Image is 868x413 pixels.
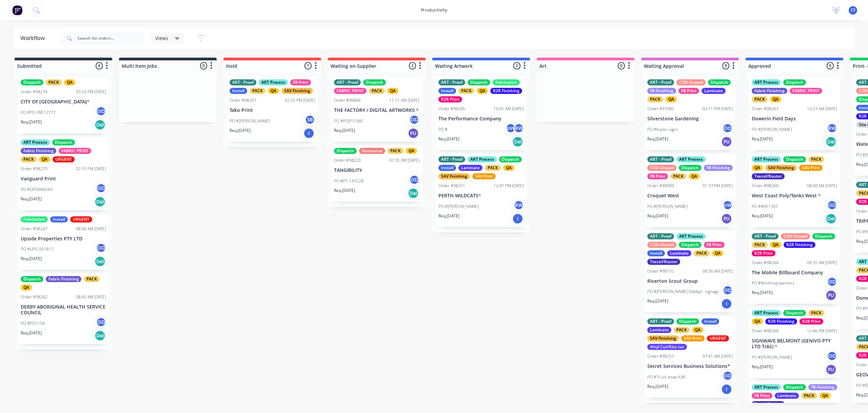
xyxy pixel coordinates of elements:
[490,88,522,94] div: R2R Finishing
[752,116,837,122] p: Dowerin Field Days
[438,106,465,112] div: Order #96585
[458,165,482,171] div: Laminate
[334,168,419,173] p: TANGIBILITY
[512,136,523,147] div: Del
[752,270,837,276] p: The Mobile Billboard Company
[18,214,109,270] div: FabricationInstallURGENTOrder #9824708:06 AM [DATE]Upside Properties PTY LTDPO #UPS-001817GDReq.[...
[155,35,168,42] span: Views
[409,175,419,185] div: GD
[305,115,315,125] div: SB
[679,165,702,171] div: Dispatch
[647,156,674,162] div: ART - Proof
[493,79,520,85] div: Fabrication
[645,154,735,227] div: ART - ProofART ProcessCOD UnpaidDispatchFB FinishingFB PrintPACKQAOrder #9800901:33 PM [DATE]Croq...
[96,317,106,327] div: GD
[783,384,806,390] div: Dispatch
[408,128,419,139] div: PU
[752,96,768,102] div: PACK
[230,107,315,113] p: Tako Print
[18,137,109,210] div: ART ProcessDispatchFabric FinishingFABRIC PRINTPACKQAURGENTOrder #9827002:15 PM [DATE]Vanguard Pr...
[52,139,75,145] div: Dispatch
[389,157,419,163] div: 07:35 AM [DATE]
[781,233,810,239] div: COD Unpaid
[334,178,363,184] p: PO #P1-143228
[359,148,385,154] div: Outsource
[647,165,676,171] div: COD Unpaid
[702,318,719,324] div: Install
[667,250,691,256] div: Laminate
[752,384,781,390] div: ART Process
[21,186,53,193] p: PO #OPO000269
[645,231,735,313] div: ART - ProofART ProcessCOD UnpaidDispatchFB PrintInstallLaminatePACKQATexcel/RouterOrder #9813208:...
[826,136,836,147] div: Del
[721,136,732,147] div: PU
[468,156,497,162] div: ART Process
[21,304,106,316] p: DERBY ABORIGINAL HEALTH SERVICE COUNCIL
[647,203,688,210] p: PO #[PERSON_NAME]
[50,216,68,222] div: Install
[331,145,422,202] div: DispatchOutsourcePACKQAOrder #9822007:35 AM [DATE]TANGIBILITYPO #P1-143228GDReq.[DATE]Del
[494,183,524,189] div: 12:01 PM [DATE]
[808,310,824,316] div: PACK
[752,401,785,407] div: Texcel/Router
[752,364,773,370] p: Req. [DATE]
[770,96,781,102] div: QA
[647,242,676,248] div: COD Unpaid
[721,298,732,309] div: I
[96,106,106,116] div: GD
[708,79,731,85] div: Dispatch
[514,123,524,133] div: RW
[647,374,685,380] p: PO #Truck wrap AJM
[331,77,422,142] div: ART - ProofDispatchFABRIC PRINTPACKQAOrder #9684611:11 AM [DATE]THE FACTORY / DIGITAL ARTWORKS ^P...
[96,243,106,253] div: GD
[704,242,725,248] div: FB Print
[752,318,763,324] div: QA
[707,335,729,341] div: URGENT
[752,242,768,248] div: PACK
[723,285,733,295] div: GD
[752,126,792,133] p: PO #[PERSON_NAME]
[281,88,313,94] div: SAV Finishing
[647,259,680,265] div: Texcel/Router
[503,165,514,171] div: QA
[645,316,735,398] div: ART - ProofDispatchInstallLaminatePACKQASAV FinishingSAV PrintURGENTVinyl Cut/Kiss cutOrder #9825...
[647,88,676,94] div: FB Finishing
[21,148,56,154] div: Fabric Finishing
[95,119,105,130] div: Del
[334,148,357,154] div: Dispatch
[826,364,836,375] div: PU
[676,233,706,239] div: ART Process
[494,106,524,112] div: 10:41 AM [DATE]
[21,156,37,162] div: PACK
[438,213,459,219] p: Req. [DATE]
[783,156,806,162] div: Dispatch
[334,118,363,124] p: PO #PO015360
[230,88,247,94] div: Install
[807,328,837,334] div: 12:46 PM [DATE]
[303,128,314,139] div: I
[334,97,361,103] div: Order #96846
[752,233,778,239] div: ART - Proof
[752,88,787,94] div: Fabric Finishing
[438,183,465,189] div: Order #98251
[458,88,474,94] div: PACK
[647,250,665,256] div: Install
[775,393,799,399] div: Laminate
[84,276,100,282] div: PACK
[21,196,42,202] p: Req. [DATE]
[827,277,837,287] div: GD
[334,107,419,113] p: THE FACTORY / DIGITAL ARTWORKS ^
[647,126,678,133] p: PO #trailer signs
[21,166,47,172] div: Order #98270
[807,106,837,112] div: 10:23 AM [DATE]
[363,79,386,85] div: Dispatch
[21,110,56,116] p: PO #PO-PRE12777
[334,88,367,94] div: FABRIC PRINT
[438,88,456,94] div: Install
[472,173,496,179] div: SAV Print
[770,242,781,248] div: QA
[647,318,674,324] div: ART - Proof
[723,371,733,381] div: GD
[230,79,256,85] div: ART - Proof
[703,106,733,112] div: 02:11 PM [DATE]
